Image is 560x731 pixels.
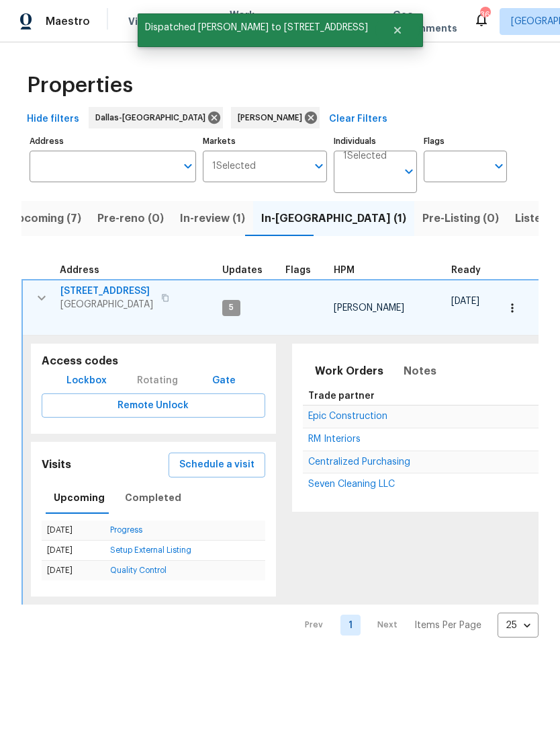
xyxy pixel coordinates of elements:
button: Open [179,157,197,176]
span: In-[GEOGRAPHIC_DATA] (1) [261,209,406,228]
button: Schedule a visit [169,453,265,477]
label: Flags [424,137,507,145]
p: Items Per Page [414,619,481,632]
span: Address [60,266,99,275]
label: Individuals [334,137,417,145]
span: Ready [451,266,481,275]
div: [PERSON_NAME] [231,107,320,128]
span: [PERSON_NAME] [334,303,404,313]
div: Rotating code is only available during visiting hours [132,369,183,393]
h5: Visits [42,458,71,472]
td: [DATE] [42,541,105,561]
span: Seven Cleaning LLC [308,479,395,489]
button: Open [400,162,418,181]
span: In-review (1) [180,209,245,228]
div: 36 [480,8,489,22]
a: Seven Cleaning LLC [308,480,395,488]
span: Hide filters [27,111,79,128]
span: Maestro [46,15,90,28]
div: 25 [498,608,539,643]
span: Work Orders [230,8,264,35]
span: Clear Filters [329,111,387,128]
span: Schedule a visit [179,457,254,473]
span: Pre-reno (0) [97,209,164,228]
button: Close [375,17,420,44]
td: [DATE] [42,561,105,581]
span: [GEOGRAPHIC_DATA] [60,298,153,311]
span: Dispatched [PERSON_NAME] to [STREET_ADDRESS] [138,13,375,42]
a: Progress [110,526,142,534]
span: Dallas-[GEOGRAPHIC_DATA] [95,111,211,124]
label: Address [30,137,196,145]
span: Geo Assignments [393,8,457,35]
span: [PERSON_NAME] [238,111,308,124]
button: Lockbox [61,369,112,393]
span: Pre-Listing (0) [422,209,499,228]
button: Open [489,157,508,176]
span: 1 Selected [343,151,387,162]
a: Setup External Listing [110,546,191,554]
span: Lockbox [66,373,107,389]
span: [DATE] [451,297,479,306]
span: Upcoming [54,490,105,506]
a: Goto page 1 [340,615,361,636]
label: Markets [203,137,328,145]
button: Hide filters [21,107,85,132]
span: Remote Unlock [52,397,254,414]
button: Open [310,157,328,176]
button: Clear Filters [324,107,393,132]
a: Quality Control [110,566,167,574]
div: Earliest renovation start date (first business day after COE or Checkout) [451,266,493,275]
div: Dallas-[GEOGRAPHIC_DATA] [89,107,223,128]
span: Completed [125,490,181,506]
span: Visits [128,15,156,28]
h5: Access codes [42,354,265,369]
span: 1 Selected [212,161,256,172]
nav: Pagination Navigation [292,613,539,638]
span: Upcoming (7) [9,209,81,228]
span: Notes [404,362,436,381]
span: Properties [27,79,133,92]
span: [STREET_ADDRESS] [60,284,153,298]
button: Remote Unlock [42,393,265,418]
td: [DATE] [42,521,105,541]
